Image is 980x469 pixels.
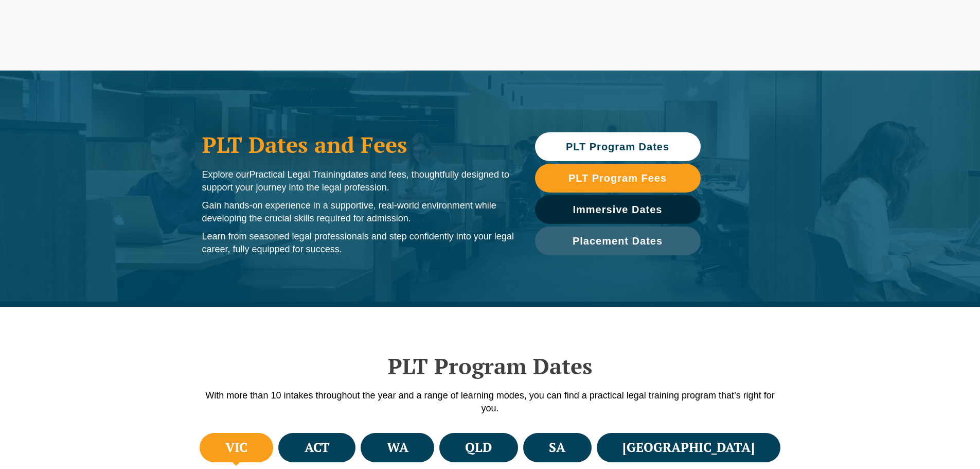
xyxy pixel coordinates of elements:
span: Immersive Dates [573,204,663,215]
h4: SA [549,439,565,456]
a: Placement Dates [535,227,701,255]
h4: [GEOGRAPHIC_DATA] [622,439,755,456]
h4: ACT [305,439,330,456]
h2: PLT Program Dates [197,353,783,379]
h4: VIC [225,439,247,456]
span: Practical Legal Training [250,169,346,180]
a: PLT Program Dates [535,132,701,161]
span: PLT Program Dates [566,142,669,152]
span: PLT Program Fees [568,173,667,183]
h4: WA [387,439,408,456]
a: Immersive Dates [535,195,701,224]
p: With more than 10 intakes throughout the year and a range of learning modes, you can find a pract... [197,389,783,415]
p: Gain hands-on experience in a supportive, real-world environment while developing the crucial ski... [202,199,514,225]
h4: QLD [465,439,492,456]
p: Explore our dates and fees, thoughtfully designed to support your journey into the legal profession. [202,168,514,194]
h1: PLT Dates and Fees [202,132,514,158]
a: PLT Program Fees [535,164,701,193]
span: Placement Dates [573,236,663,246]
p: Learn from seasoned legal professionals and step confidently into your legal career, fully equipp... [202,230,514,256]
